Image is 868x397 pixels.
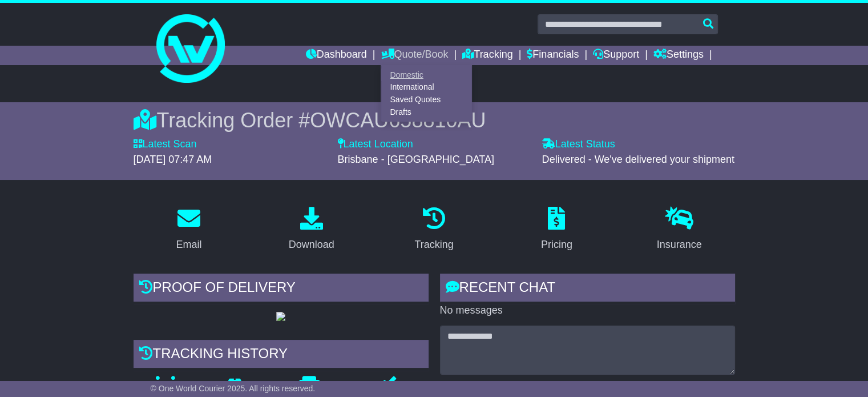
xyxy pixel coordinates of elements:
a: Quote/Book [381,46,448,65]
a: Saved Quotes [381,94,471,106]
div: Download [289,237,334,252]
a: Financials [527,46,579,65]
a: Tracking [407,203,461,256]
div: RECENT CHAT [440,274,735,304]
a: International [381,81,471,94]
a: Support [593,46,639,65]
span: [DATE] 07:47 AM [134,154,212,165]
div: Insurance [657,237,702,252]
a: Domestic [381,69,471,81]
div: Pricing [541,237,572,252]
div: Tracking history [134,340,429,371]
span: © One World Courier 2025. All rights reserved. [151,384,316,393]
a: Insurance [649,203,709,256]
div: Tracking [414,237,453,252]
a: Email [168,203,209,256]
div: Email [176,237,201,252]
a: Drafts [381,106,471,118]
p: No messages [440,304,735,317]
label: Latest Status [542,138,615,151]
div: Tracking Order # [134,108,735,133]
a: Pricing [534,203,580,256]
a: Download [281,203,342,256]
a: Dashboard [306,46,367,65]
div: Proof of Delivery [134,274,429,304]
div: Quote/Book [381,65,472,122]
span: Brisbane - [GEOGRAPHIC_DATA] [338,154,494,165]
img: GetPodImage [276,312,285,321]
a: Settings [653,46,704,65]
span: OWCAU658810AU [310,109,486,132]
label: Latest Scan [134,138,197,151]
a: Tracking [462,46,512,65]
label: Latest Location [338,138,413,151]
span: Delivered - We've delivered your shipment [542,154,734,165]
